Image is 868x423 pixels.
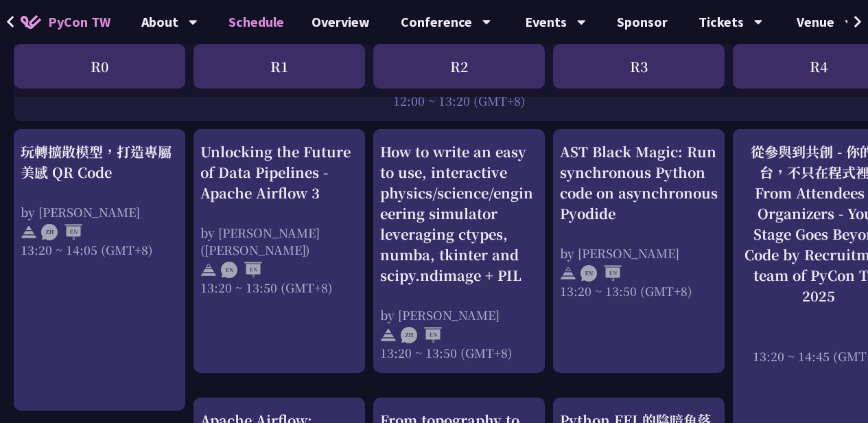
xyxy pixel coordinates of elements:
[21,241,178,258] div: 13:20 ~ 14:05 (GMT+8)
[193,44,365,89] div: R1
[221,262,262,278] img: ENEN.5a408d1.svg
[560,244,718,262] div: by [PERSON_NAME]
[553,44,725,89] div: R3
[401,327,442,343] img: ZHEN.371966e.svg
[48,12,110,32] span: PyCon TW
[380,327,397,343] img: svg+xml;base64,PHN2ZyB4bWxucz0iaHR0cDovL3d3dy53My5vcmcvMjAwMC9zdmciIHdpZHRoPSIyNCIgaGVpZ2h0PSIyNC...
[21,141,178,258] a: 玩轉擴散模型，打造專屬美感 QR Code by [PERSON_NAME] 13:20 ~ 14:05 (GMT+8)
[21,203,178,220] div: by [PERSON_NAME]
[380,141,538,286] div: How to write an easy to use, interactive physics/science/engineering simulator leveraging ctypes,...
[560,141,718,224] div: AST Black Magic: Run synchronous Python code on asynchronous Pyodide
[21,224,37,240] img: svg+xml;base64,PHN2ZyB4bWxucz0iaHR0cDovL3d3dy53My5vcmcvMjAwMC9zdmciIHdpZHRoPSIyNCIgaGVpZ2h0PSIyNC...
[380,141,538,361] a: How to write an easy to use, interactive physics/science/engineering simulator leveraging ctypes,...
[41,224,82,240] img: ZHEN.371966e.svg
[21,141,178,183] div: 玩轉擴散模型，打造專屬美感 QR Code
[200,141,358,296] a: Unlocking the Future of Data Pipelines - Apache Airflow 3 by [PERSON_NAME] ([PERSON_NAME]) 13:20 ...
[200,224,358,258] div: by [PERSON_NAME] ([PERSON_NAME])
[21,15,41,29] img: Home icon of PyCon TW 2025
[200,279,358,296] div: 13:20 ~ 13:50 (GMT+8)
[7,5,124,39] a: PyCon TW
[560,282,718,299] div: 13:20 ~ 13:50 (GMT+8)
[580,265,622,282] img: ENEN.5a408d1.svg
[200,262,217,278] img: svg+xml;base64,PHN2ZyB4bWxucz0iaHR0cDovL3d3dy53My5vcmcvMjAwMC9zdmciIHdpZHRoPSIyNCIgaGVpZ2h0PSIyNC...
[373,44,545,89] div: R2
[380,344,538,361] div: 13:20 ~ 13:50 (GMT+8)
[200,141,358,203] div: Unlocking the Future of Data Pipelines - Apache Airflow 3
[380,306,538,323] div: by [PERSON_NAME]
[560,141,718,299] a: AST Black Magic: Run synchronous Python code on asynchronous Pyodide by [PERSON_NAME] 13:20 ~ 13:...
[14,44,185,89] div: R0
[560,265,576,282] img: svg+xml;base64,PHN2ZyB4bWxucz0iaHR0cDovL3d3dy53My5vcmcvMjAwMC9zdmciIHdpZHRoPSIyNCIgaGVpZ2h0PSIyNC...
